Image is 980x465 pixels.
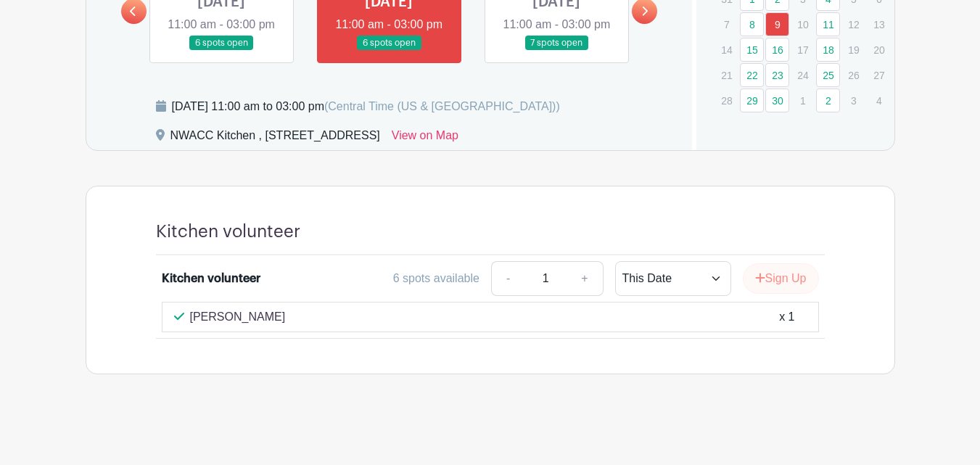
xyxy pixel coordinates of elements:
[791,89,815,112] p: 1
[324,100,560,112] span: (Central Time (US & [GEOGRAPHIC_DATA]))
[841,89,865,112] p: 3
[172,98,560,115] div: [DATE] 11:00 am to 03:00 pm
[170,127,380,150] div: NWACC Kitchen , [STREET_ADDRESS]
[491,261,524,296] a: -
[791,64,815,86] p: 24
[740,38,764,62] a: 15
[393,270,479,287] div: 6 spots available
[816,12,840,36] a: 11
[765,38,789,62] a: 16
[841,64,865,86] p: 26
[392,127,458,150] a: View on Map
[567,261,603,296] a: +
[867,13,891,36] p: 13
[791,13,815,36] p: 10
[715,38,738,61] p: 14
[816,38,840,62] a: 18
[715,64,738,86] p: 21
[156,221,300,242] h4: Kitchen volunteer
[743,263,819,294] button: Sign Up
[791,38,815,61] p: 17
[765,12,789,36] a: 9
[841,38,865,61] p: 19
[190,308,286,326] p: [PERSON_NAME]
[779,308,794,326] div: x 1
[765,63,789,87] a: 23
[867,89,891,112] p: 4
[765,89,789,112] a: 30
[715,89,738,112] p: 28
[740,89,764,112] a: 29
[740,63,764,87] a: 22
[816,63,840,87] a: 25
[816,89,840,112] a: 2
[740,12,764,36] a: 8
[715,13,738,36] p: 7
[867,38,891,61] p: 20
[841,13,865,36] p: 12
[867,64,891,86] p: 27
[162,270,260,287] div: Kitchen volunteer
